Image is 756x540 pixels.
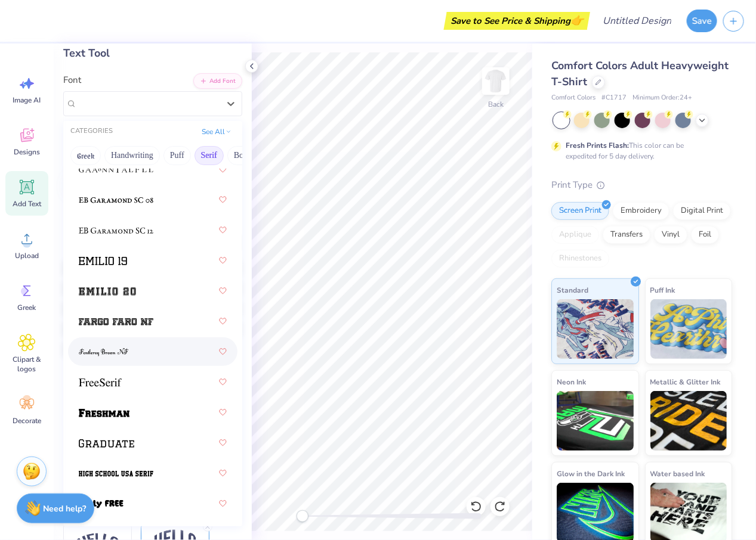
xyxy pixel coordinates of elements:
[551,58,729,89] span: Comfort Colors Adult Heavyweight T-Shirt
[488,99,504,110] div: Back
[650,299,727,359] img: Puff Ink
[104,146,160,165] button: Handwriting
[79,378,122,387] img: FreeSerif
[7,355,47,374] span: Clipart & logos
[13,416,41,426] span: Decorate
[654,226,687,244] div: Vinyl
[79,470,153,478] img: High School USA Serif
[13,95,41,105] span: Image AI
[551,178,732,192] div: Print Type
[551,93,595,103] span: Comfort Colors
[570,13,584,27] span: 👉
[551,202,609,220] div: Screen Print
[484,69,508,93] img: Back
[79,500,124,508] img: Holly FREE
[44,503,87,514] strong: Need help?
[613,202,669,220] div: Embroidery
[557,299,634,359] img: Standard
[566,141,629,150] strong: Fresh Prints Flash:
[79,226,153,235] img: EB Garamond SC 12 (12 Regular)
[79,348,128,356] img: Fontleroy Brown NF
[650,467,705,480] span: Water based Ink
[79,318,153,326] img: Fargo Faro NF
[163,146,191,165] button: Puff
[227,146,257,165] button: Bold
[18,303,36,312] span: Greek
[557,284,588,296] span: Standard
[593,9,681,33] input: Untitled Design
[601,93,627,103] span: # C1717
[650,391,727,451] img: Metallic & Glitter Ink
[14,147,40,157] span: Designs
[650,284,675,296] span: Puff Ink
[566,140,712,162] div: This color can be expedited for 5 day delivery.
[13,199,41,209] span: Add Text
[297,510,308,522] div: Accessibility label
[79,196,153,204] img: EB Garamond SC 08 (08 Regular)
[79,257,127,265] img: Emilio 19
[198,126,235,138] button: See All
[557,391,634,451] img: Neon Ink
[687,10,717,32] button: Save
[70,126,113,136] div: CATEGORIES
[650,375,721,388] span: Metallic & Glitter Ink
[70,146,101,165] button: Greek
[79,166,153,174] img: EB Garamond Initials Fill2
[557,467,625,480] span: Glow in the Dark Ink
[15,251,39,260] span: Upload
[79,439,134,448] img: Graduate
[195,146,224,165] button: Serif
[551,250,609,268] div: Rhinestones
[63,45,242,61] div: Text Tool
[691,226,719,244] div: Foil
[63,73,81,87] label: Font
[193,73,242,89] button: Add Font
[632,93,692,103] span: Minimum Order: 24 +
[557,375,586,388] span: Neon Ink
[603,226,650,244] div: Transfers
[551,226,599,244] div: Applique
[79,287,136,296] img: Emilio 20
[79,409,129,417] img: Freshman
[447,12,587,30] div: Save to See Price & Shipping
[673,202,731,220] div: Digital Print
